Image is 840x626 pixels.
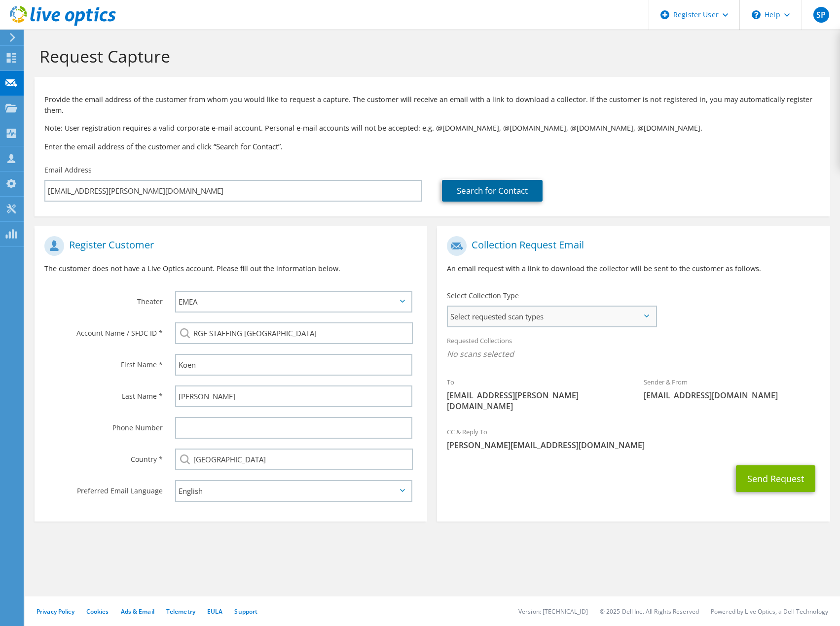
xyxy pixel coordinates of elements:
[752,10,761,19] svg: \n
[207,607,222,616] a: EULA
[234,607,257,616] a: Support
[44,165,92,175] label: Email Address
[447,440,820,451] span: [PERSON_NAME][EMAIL_ADDRESS][DOMAIN_NAME]
[44,94,820,116] p: Provide the email address of the customer from whom you would like to request a capture. The cust...
[644,390,820,401] span: [EMAIL_ADDRESS][DOMAIN_NAME]
[448,307,655,326] span: Select requested scan types
[44,480,163,496] label: Preferred Email Language
[44,291,163,307] label: Theater
[711,607,828,616] li: Powered by Live Optics, a Dell Technology
[44,385,163,401] label: Last Name *
[634,372,830,406] div: Sender & From
[166,607,195,616] a: Telemetry
[447,263,820,274] p: An email request with a link to download the collector will be sent to the customer as follows.
[44,236,412,256] h1: Register Customer
[600,607,699,616] li: © 2025 Dell Inc. All Rights Reserved
[437,330,830,367] div: Requested Collections
[813,7,829,23] span: SP
[121,607,154,616] a: Ads & Email
[447,390,623,412] span: [EMAIL_ADDRESS][PERSON_NAME][DOMAIN_NAME]
[736,465,815,492] button: Send Request
[44,417,163,433] label: Phone Number
[447,236,815,256] h1: Collection Request Email
[44,263,417,274] p: The customer does not have a Live Optics account. Please fill out the information below.
[437,372,633,417] div: To
[44,322,163,338] label: Account Name / SFDC ID *
[447,291,519,301] label: Select Collection Type
[44,123,820,134] p: Note: User registration requires a valid corporate e-mail account. Personal e-mail accounts will ...
[37,607,74,616] a: Privacy Policy
[44,449,163,464] label: Country *
[44,354,163,370] label: First Name *
[44,141,820,152] h3: Enter the email address of the customer and click “Search for Contact”.
[437,421,830,455] div: CC & Reply To
[442,180,543,202] a: Search for Contact
[518,607,588,616] li: Version: [TECHNICAL_ID]
[447,348,820,359] span: No scans selected
[39,46,820,67] h1: Request Capture
[86,607,109,616] a: Cookies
